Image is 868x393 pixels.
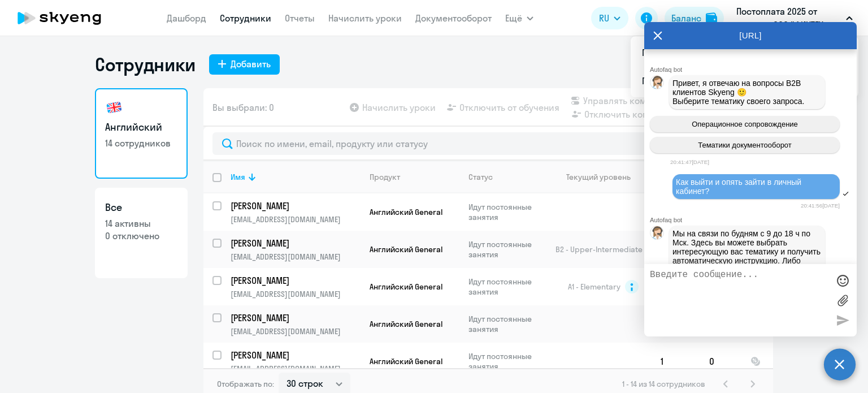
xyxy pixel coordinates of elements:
p: [PERSON_NAME] [231,312,358,324]
p: Идут постоянные занятия [468,202,546,222]
a: Все14 активны0 отключено [95,188,188,278]
span: Привет, я отвечаю на вопросы B2B клиентов Skyeng 🙂 Выберите тематику своего запроса. [672,79,805,106]
span: Английский General [370,319,442,329]
img: bot avatar [650,76,665,92]
p: [PERSON_NAME] [231,349,358,361]
img: balance [706,12,717,24]
a: Отчеты [285,12,315,24]
p: 14 сотрудников [105,137,177,149]
p: Идут постоянные занятия [468,314,546,334]
p: [EMAIL_ADDRESS][DOMAIN_NAME] [231,252,360,262]
button: Тематики документооборот [650,137,840,153]
p: 14 активны [105,217,177,230]
a: [PERSON_NAME] [231,312,360,324]
div: Статус [468,172,546,182]
p: [PERSON_NAME] [231,200,358,212]
div: Добавить [231,57,271,71]
p: [EMAIL_ADDRESS][DOMAIN_NAME] [231,214,360,224]
span: Операционное сопровождение [692,120,798,128]
a: Сотрудники [220,12,271,24]
span: Английский General [370,282,442,292]
input: Поиск по имени, email, продукту или статусу [212,132,764,155]
span: Английский General [370,356,442,366]
div: Autofaq bot [650,217,857,223]
p: Идут постоянные занятия [468,351,546,372]
p: [PERSON_NAME] [231,274,358,287]
button: Ещё [505,7,533,29]
img: english [105,98,123,116]
time: 20:41:47[DATE] [670,159,709,165]
span: RU [599,11,609,25]
p: [EMAIL_ADDRESS][DOMAIN_NAME] [231,289,360,299]
td: 0 [700,343,741,380]
a: [PERSON_NAME] [231,274,360,287]
button: Добавить [209,54,280,75]
span: A1 - Elementary [568,282,620,292]
p: [EMAIL_ADDRESS][DOMAIN_NAME] [231,326,360,336]
div: Текущий уровень [566,172,631,182]
span: Английский General [370,207,442,217]
h1: Сотрудники [95,53,196,76]
div: Продукт [370,172,400,182]
div: Имя [231,172,360,182]
a: [PERSON_NAME] [231,237,360,249]
a: [PERSON_NAME] [231,200,360,212]
span: Ещё [505,11,522,25]
img: bot avatar [650,226,665,243]
p: Постоплата 2025 от августа, ООО "ФИНТЕХ СЕРВИС" [736,5,841,32]
a: Дашборд [167,12,206,24]
a: Документооборот [415,12,492,24]
p: Идут постоянные занятия [468,277,546,297]
span: Мы на связи по будням с 9 до 18 ч по Мск. Здесь вы можете выбрать интересующую вас тематику и пол... [672,229,823,292]
span: 1 - 14 из 14 сотрудников [622,379,705,389]
span: Тематики документооборот [698,141,792,149]
label: Лимит 10 файлов [834,292,851,309]
span: Отображать по: [217,379,274,389]
div: Статус [468,172,493,182]
button: RU [591,7,628,29]
div: Продукт [370,172,459,182]
button: Балансbalance [665,7,724,29]
div: Autofaq bot [650,66,857,73]
ul: Ещё [631,36,858,97]
span: Как выйти и опять зайти в личный кабинет? [676,178,804,196]
span: B2 - Upper-Intermediate [555,244,643,254]
div: Баланс [671,11,701,25]
h3: Английский [105,120,177,135]
time: 20:41:56[DATE] [801,202,840,209]
p: [PERSON_NAME] [231,237,358,249]
td: 1 [652,343,700,380]
a: Английский14 сотрудников [95,88,188,179]
div: Текущий уровень [555,172,651,182]
p: 0 отключено [105,230,177,242]
span: Вы выбрали: 0 [212,101,274,114]
button: Постоплата 2025 от августа, ООО "ФИНТЕХ СЕРВИС" [731,5,858,32]
button: Операционное сопровождение [650,116,840,132]
a: Начислить уроки [328,12,402,24]
span: Английский General [370,244,442,254]
p: [EMAIL_ADDRESS][DOMAIN_NAME] [231,364,360,374]
a: [PERSON_NAME] [231,349,360,361]
h3: Все [105,200,177,215]
p: Идут постоянные занятия [468,239,546,260]
div: Имя [231,172,245,182]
